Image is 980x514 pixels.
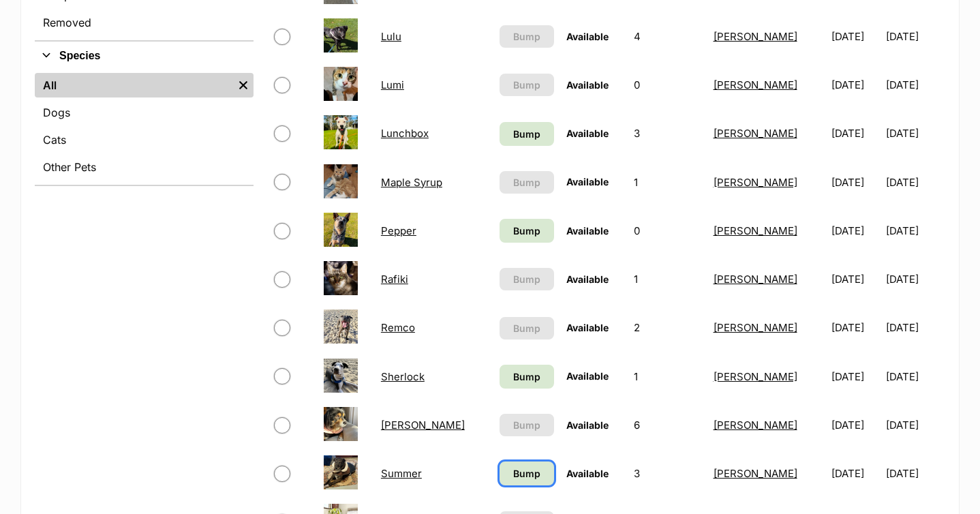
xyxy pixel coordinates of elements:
[628,304,707,351] td: 2
[714,30,797,43] a: [PERSON_NAME]
[381,419,465,432] a: [PERSON_NAME]
[826,61,884,108] td: [DATE]
[566,468,609,479] span: Available
[500,122,554,146] a: Bump
[628,207,707,254] td: 0
[628,402,707,449] td: 6
[714,273,797,286] a: [PERSON_NAME]
[628,61,707,108] td: 0
[513,127,540,141] span: Bump
[500,268,554,290] button: Bump
[381,273,408,286] a: Rafiki
[324,261,358,295] img: Rafiki
[714,419,797,432] a: [PERSON_NAME]
[566,176,609,187] span: Available
[886,353,944,400] td: [DATE]
[500,171,554,194] button: Bump
[886,450,944,497] td: [DATE]
[628,353,707,400] td: 1
[324,115,358,149] img: Lunchbox
[35,127,254,152] a: Cats
[566,127,609,139] span: Available
[513,29,540,44] span: Bump
[886,304,944,351] td: [DATE]
[500,219,554,243] a: Bump
[513,418,540,432] span: Bump
[500,365,554,389] a: Bump
[826,110,884,157] td: [DATE]
[381,127,429,140] a: Lunchbox
[714,467,797,480] a: [PERSON_NAME]
[381,176,442,189] a: Maple Syrup
[886,61,944,108] td: [DATE]
[381,78,404,91] a: Lumi
[566,31,609,42] span: Available
[35,47,254,65] button: Species
[513,272,540,286] span: Bump
[826,304,884,351] td: [DATE]
[513,175,540,190] span: Bump
[381,30,401,43] a: Lulu
[628,450,707,497] td: 3
[513,466,540,481] span: Bump
[714,224,797,237] a: [PERSON_NAME]
[886,110,944,157] td: [DATE]
[500,462,554,485] a: Bump
[628,13,707,60] td: 4
[566,79,609,91] span: Available
[714,321,797,334] a: [PERSON_NAME]
[714,127,797,140] a: [PERSON_NAME]
[35,10,254,35] a: Removed
[513,321,540,335] span: Bump
[233,73,254,97] a: Remove filter
[826,402,884,449] td: [DATE]
[886,207,944,254] td: [DATE]
[714,370,797,383] a: [PERSON_NAME]
[628,159,707,206] td: 1
[500,414,554,436] button: Bump
[886,159,944,206] td: [DATE]
[381,321,415,334] a: Remco
[500,317,554,339] button: Bump
[826,450,884,497] td: [DATE]
[381,467,422,480] a: Summer
[513,224,540,238] span: Bump
[886,13,944,60] td: [DATE]
[628,110,707,157] td: 3
[826,159,884,206] td: [DATE]
[566,370,609,382] span: Available
[566,225,609,237] span: Available
[826,353,884,400] td: [DATE]
[826,207,884,254] td: [DATE]
[500,25,554,48] button: Bump
[381,224,416,237] a: Pepper
[566,322,609,333] span: Available
[35,155,254,179] a: Other Pets
[886,256,944,303] td: [DATE]
[513,369,540,384] span: Bump
[826,256,884,303] td: [DATE]
[826,13,884,60] td: [DATE]
[500,74,554,96] button: Bump
[35,70,254,185] div: Species
[566,419,609,431] span: Available
[886,402,944,449] td: [DATE]
[381,370,425,383] a: Sherlock
[35,73,233,97] a: All
[513,78,540,92] span: Bump
[628,256,707,303] td: 1
[566,273,609,285] span: Available
[714,176,797,189] a: [PERSON_NAME]
[35,100,254,125] a: Dogs
[714,78,797,91] a: [PERSON_NAME]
